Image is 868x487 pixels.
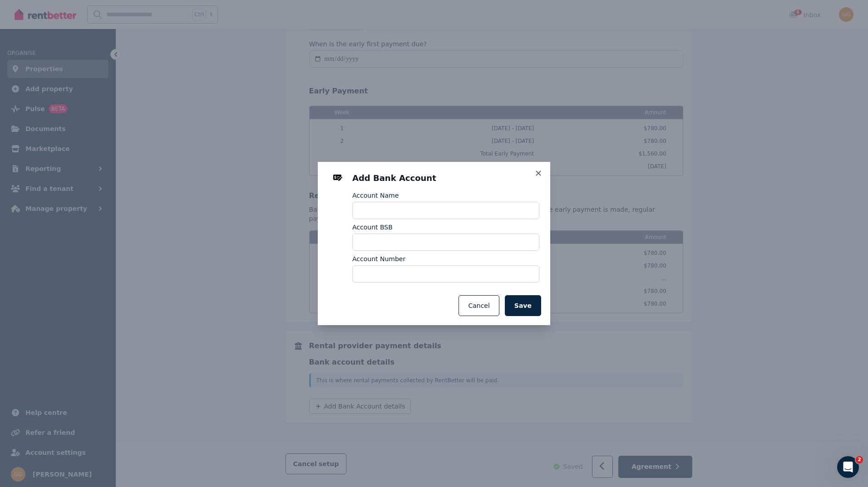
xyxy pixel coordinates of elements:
label: Account BSB [352,223,393,232]
button: Save [505,295,541,316]
iframe: Intercom live chat [837,456,859,478]
label: Account Name [352,191,399,200]
span: 2 [856,456,863,463]
h3: Add Bank Account [352,173,539,184]
label: Account Number [352,254,405,263]
button: Cancel [459,295,499,316]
